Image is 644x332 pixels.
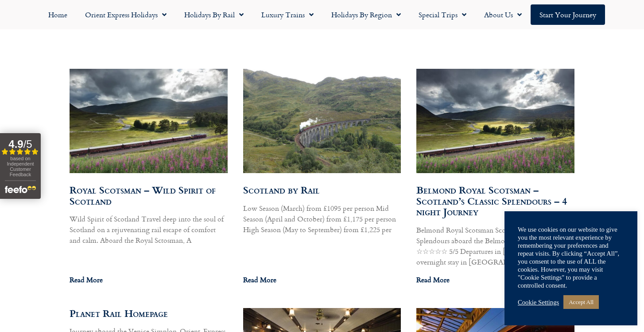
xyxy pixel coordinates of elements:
a: Scotland by Rail [243,182,320,197]
p: Belmond Royal Scotsman Scotland’s Classic Splendours aboard the Belmond Royal Scotsman ☆☆☆☆☆ 5/5 ... [416,225,574,267]
p: Wild Spirit of Scotland Travel deep into the soul of Scotland on a rejuvenating rail escape of co... [70,213,228,245]
p: Low Season (March) from £1095 per person Mid Season (April and October) from £1,175 per person Hi... [243,203,401,235]
a: Holidays by Region [322,4,410,25]
a: Cookie Settings [518,298,559,306]
div: We use cookies on our website to give you the most relevant experience by remembering your prefer... [518,225,624,289]
a: Holidays by Rail [175,4,252,25]
a: Read more about Belmond Royal Scotsman – Scotland’s Classic Splendours – 4 night Journey [416,274,450,285]
a: About Us [475,4,531,25]
a: Read more about Royal Scotsman – Wild Spirit of Scotland [70,274,103,285]
a: Read more about Scotland by Rail [243,274,276,285]
a: Accept All [563,295,599,309]
a: Belmond Royal Scotsman – Scotland’s Classic Splendours – 4 night Journey [416,182,567,219]
a: Royal Scotsman – Wild Spirit of Scotland [70,182,216,208]
a: Special Trips [410,4,475,25]
a: Luxury Trains [252,4,322,25]
a: Planet Rail Homepage [70,306,168,320]
a: Start your Journey [531,4,605,25]
nav: Menu [4,4,640,25]
a: Home [39,4,76,25]
a: Orient Express Holidays [76,4,175,25]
